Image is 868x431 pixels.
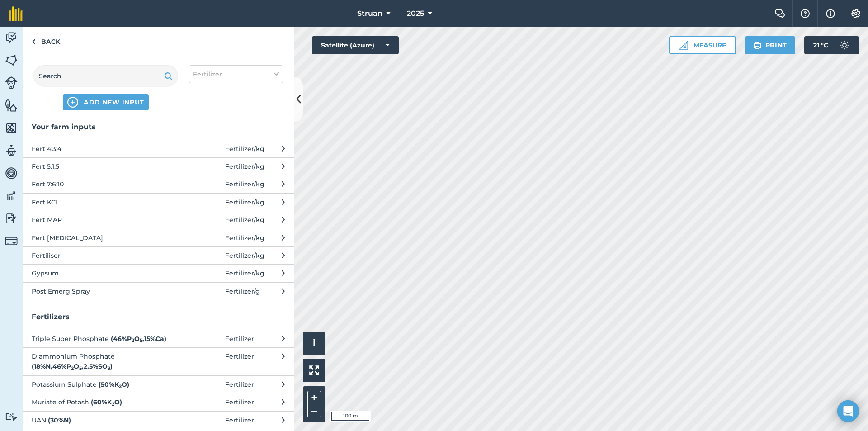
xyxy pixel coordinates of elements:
[67,97,78,108] img: svg+xml;base64,PHN2ZyB4bWxucz0iaHR0cDovL3d3dy53My5vcmcvMjAwMC9zdmciIHdpZHRoPSIxNCIgaGVpZ2h0PSIyNC...
[32,36,36,47] img: svg+xml;base64,PHN2ZyB4bWxucz0iaHR0cDovL3d3dy53My5vcmcvMjAwMC9zdmciIHdpZHRoPSI5IiBoZWlnaHQ9IjI0Ii...
[800,9,811,18] img: A question mark icon
[312,36,399,54] button: Satellite (Azure)
[91,398,122,406] strong: ( 60 % K O )
[225,215,264,225] span: Fertilizer / kg
[23,375,294,393] button: Potassium Sulphate (50%K2O)Fertilizer
[32,179,179,189] span: Fert 7:6:10
[5,212,18,225] img: svg+xml;base64,PD94bWwgdmVyc2lvbj0iMS4wIiBlbmNvZGluZz0idXRmLTgiPz4KPCEtLSBHZW5lcmF0b3I6IEFkb2JlIE...
[23,121,294,133] h3: Your farm inputs
[5,121,18,135] img: svg+xml;base64,PHN2ZyB4bWxucz0iaHR0cDovL3d3dy53My5vcmcvMjAwMC9zdmciIHdpZHRoPSI1NiIgaGVpZ2h0PSI2MC...
[32,351,179,372] span: Diammonium Phosphate
[112,401,114,407] sub: 2
[804,36,859,54] button: 21 °C
[32,251,179,260] span: Fertiliser
[23,211,294,228] button: Fert MAP Fertilizer/kg
[309,365,319,375] img: Four arrows, one pointing top left, one top right, one bottom right and the last bottom left
[23,330,294,347] button: Triple Super Phosphate (46%P2O5,15%Ca)Fertilizer
[108,365,110,371] sub: 3
[111,335,166,343] strong: ( 46 % P O , 15 % Ca )
[225,144,264,154] span: Fertilizer / kg
[23,282,294,300] button: Post Emerg Spray Fertilizer/g
[679,41,688,50] img: Ruler icon
[23,157,294,175] button: Fert 5.1.5 Fertilizer/kg
[669,36,736,54] button: Measure
[5,166,18,180] img: svg+xml;base64,PD94bWwgdmVyc2lvbj0iMS4wIiBlbmNvZGluZz0idXRmLTgiPz4KPCEtLSBHZW5lcmF0b3I6IEFkb2JlIE...
[5,189,18,203] img: svg+xml;base64,PD94bWwgdmVyc2lvbj0iMS4wIiBlbmNvZGluZz0idXRmLTgiPz4KPCEtLSBHZW5lcmF0b3I6IEFkb2JlIE...
[132,337,134,343] sub: 2
[835,36,854,54] img: svg+xml;base64,PD94bWwgdmVyc2lvbj0iMS4wIiBlbmNvZGluZz0idXRmLTgiPz4KPCEtLSBHZW5lcmF0b3I6IEFkb2JlIE...
[303,332,325,355] button: i
[5,235,18,247] img: svg+xml;base64,PD94bWwgdmVyc2lvbj0iMS4wIiBlbmNvZGluZz0idXRmLTgiPz4KPCEtLSBHZW5lcmF0b3I6IEFkb2JlIE...
[32,233,179,243] span: Fert [MEDICAL_DATA]
[225,268,264,278] span: Fertilizer / kg
[23,140,294,157] button: Fert 4:3:4 Fertilizer/kg
[313,337,316,349] span: i
[5,53,18,67] img: svg+xml;base64,PHN2ZyB4bWxucz0iaHR0cDovL3d3dy53My5vcmcvMjAwMC9zdmciIHdpZHRoPSI1NiIgaGVpZ2h0PSI2MC...
[307,404,321,417] button: –
[225,197,264,207] span: Fertilizer / kg
[193,69,222,79] span: Fertilizer
[5,99,18,112] img: svg+xml;base64,PHN2ZyB4bWxucz0iaHR0cDovL3d3dy53My5vcmcvMjAwMC9zdmciIHdpZHRoPSI1NiIgaGVpZ2h0PSI2MC...
[32,362,113,370] strong: ( 18 % N , 46 % P O , 2.5 % SO )
[23,246,294,264] button: Fertiliser Fertilizer/kg
[63,94,149,110] button: ADD NEW INPUT
[23,193,294,211] button: Fert KCL Fertilizer/kg
[32,334,179,344] span: Triple Super Phosphate
[225,179,264,189] span: Fertilizer / kg
[826,8,835,19] img: svg+xml;base64,PHN2ZyB4bWxucz0iaHR0cDovL3d3dy53My5vcmcvMjAwMC9zdmciIHdpZHRoPSIxNyIgaGVpZ2h0PSIxNy...
[745,36,796,54] button: Print
[71,365,74,371] sub: 2
[48,416,71,424] strong: ( 30 % N )
[119,384,122,389] sub: 2
[23,175,294,193] button: Fert 7:6:10 Fertilizer/kg
[32,161,179,171] span: Fert 5.1.5
[225,286,260,296] span: Fertilizer / g
[225,233,264,243] span: Fertilizer / kg
[407,8,424,19] span: 2025
[32,268,179,278] span: Gypsum
[774,9,785,18] img: Two speech bubbles overlapping with the left bubble in the forefront
[357,8,382,19] span: Struan
[32,215,179,225] span: Fert MAP
[32,397,179,407] span: Muriate of Potash
[225,251,264,260] span: Fertilizer / kg
[23,264,294,282] button: Gypsum Fertilizer/kg
[5,412,18,421] img: svg+xml;base64,PD94bWwgdmVyc2lvbj0iMS4wIiBlbmNvZGluZz0idXRmLTgiPz4KPCEtLSBHZW5lcmF0b3I6IEFkb2JlIE...
[79,365,82,371] sub: 5
[23,347,294,375] button: Diammonium Phosphate (18%N,46%P2O5,2.5%SO3)Fertilizer
[32,286,179,296] span: Post Emerg Spray
[189,65,283,83] button: Fertilizer
[32,379,179,389] span: Potassium Sulphate
[813,36,828,54] span: 21 ° C
[837,400,859,422] div: Open Intercom Messenger
[5,31,18,44] img: svg+xml;base64,PD94bWwgdmVyc2lvbj0iMS4wIiBlbmNvZGluZz0idXRmLTgiPz4KPCEtLSBHZW5lcmF0b3I6IEFkb2JlIE...
[9,6,23,21] img: fieldmargin Logo
[23,311,294,323] h3: Fertilizers
[23,229,294,246] button: Fert [MEDICAL_DATA] Fertilizer/kg
[99,380,129,388] strong: ( 50 % K O )
[753,40,762,51] img: svg+xml;base64,PHN2ZyB4bWxucz0iaHR0cDovL3d3dy53My5vcmcvMjAwMC9zdmciIHdpZHRoPSIxOSIgaGVpZ2h0PSIyNC...
[850,9,861,18] img: A cog icon
[307,391,321,404] button: +
[5,144,18,157] img: svg+xml;base64,PD94bWwgdmVyc2lvbj0iMS4wIiBlbmNvZGluZz0idXRmLTgiPz4KPCEtLSBHZW5lcmF0b3I6IEFkb2JlIE...
[23,27,69,54] a: Back
[84,98,144,107] span: ADD NEW INPUT
[140,337,142,343] sub: 5
[5,76,18,89] img: svg+xml;base64,PD94bWwgdmVyc2lvbj0iMS4wIiBlbmNvZGluZz0idXRmLTgiPz4KPCEtLSBHZW5lcmF0b3I6IEFkb2JlIE...
[33,65,178,87] input: Search
[32,144,179,154] span: Fert 4:3:4
[32,415,179,425] span: UAN
[225,161,264,171] span: Fertilizer / kg
[23,393,294,411] button: Muriate of Potash (60%K2O)Fertilizer
[32,197,179,207] span: Fert KCL
[164,71,173,81] img: svg+xml;base64,PHN2ZyB4bWxucz0iaHR0cDovL3d3dy53My5vcmcvMjAwMC9zdmciIHdpZHRoPSIxOSIgaGVpZ2h0PSIyNC...
[23,411,294,429] button: UAN (30%N)Fertilizer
